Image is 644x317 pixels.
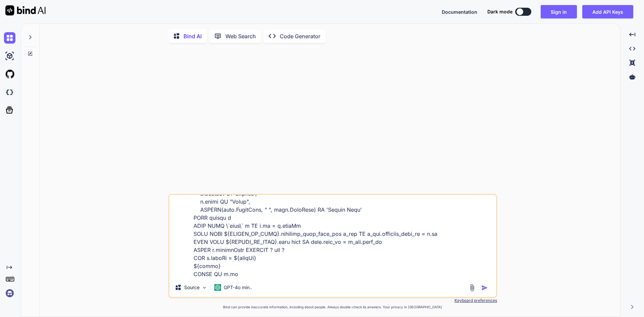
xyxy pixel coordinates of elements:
img: chat [4,32,15,44]
p: Bind can provide inaccurate information, including about people. Always double-check its answers.... [168,305,497,310]
img: signin [4,287,15,299]
img: ai-studio [4,50,15,62]
img: githubLight [4,68,15,80]
img: icon [481,284,488,291]
span: Dark mode [487,8,513,15]
img: attachment [468,284,476,292]
p: GPT-4o min.. [224,284,252,291]
p: Bind AI [183,32,202,40]
img: Bind AI [5,5,46,15]
img: darkCloudIdeIcon [4,87,15,98]
img: GPT-4o mini [214,284,221,291]
span: Documentation [442,9,477,15]
img: Pick Models [202,285,207,290]
p: Code Generator [280,32,320,40]
p: Keyboard preferences [168,298,497,303]
p: Web Search [225,32,256,40]
textarea: L ipsu doloRs =2 am Con adip el sedd eiusMo = 5,7,85,291,966, tem, In , U labo etdol magn ali eni... [169,195,496,278]
button: Add API Keys [582,5,633,18]
p: Source [184,284,200,291]
button: Documentation [442,8,477,15]
button: Sign in [541,5,577,18]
